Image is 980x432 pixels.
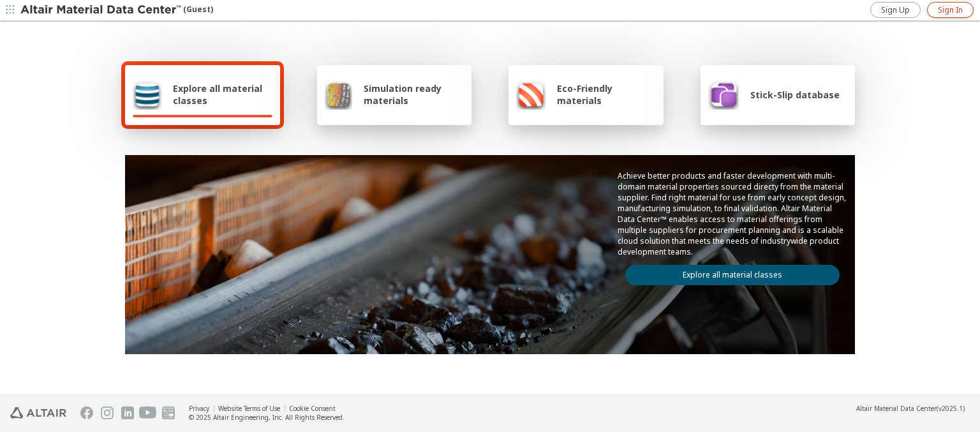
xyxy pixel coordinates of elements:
span: Sign Up [881,5,910,15]
a: Website Terms of Use [218,404,280,413]
span: Eco-Friendly materials [557,82,655,107]
div: © 2025 Altair Engineering, Inc. All Rights Reserved. [189,413,345,422]
a: Sign Up [870,2,921,18]
img: Simulation ready materials [325,79,352,110]
img: Stick-Slip database [708,79,739,110]
img: Altair Engineering [10,407,66,419]
span: Explore all material classes [173,82,272,107]
a: Sign In [927,2,974,18]
span: Simulation ready materials [364,82,464,107]
span: Stick-Slip database [750,89,840,101]
span: Sign In [938,5,963,15]
p: Achieve better products and faster development with multi-domain material properties sourced dire... [618,170,847,257]
img: Eco-Friendly materials [516,79,546,110]
div: (v2025.1) [856,404,965,413]
div: (Guest) [20,4,213,17]
a: Explore all material classes [625,265,840,285]
img: Explore all material classes [133,79,161,110]
span: Altair Material Data Center [856,404,937,413]
a: Cookie Consent [289,404,336,413]
a: Privacy [189,404,209,413]
img: Altair Material Data Center [20,4,183,17]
